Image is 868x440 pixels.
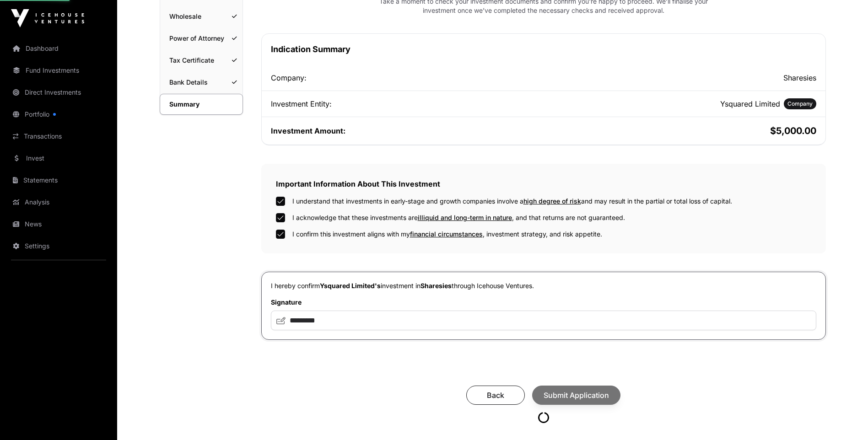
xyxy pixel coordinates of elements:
[720,98,780,109] h2: Ysquared Limited
[271,43,816,56] h1: Indication Summary
[276,178,811,189] h2: Important Information About This Investment
[160,50,243,70] a: Tax Certificate
[478,390,513,401] span: Back
[7,126,110,146] a: Transactions
[160,28,243,48] a: Power of Attorney
[271,98,542,109] div: Investment Entity:
[822,396,868,440] iframe: Chat Widget
[545,124,816,137] h2: $5,000.00
[466,386,525,405] button: Back
[11,9,84,27] img: Icehouse Ventures Logo
[410,230,483,238] span: financial circumstances
[271,281,816,290] p: I hereby confirm investment in through Icehouse Ventures.
[160,94,243,115] a: Summary
[271,298,816,307] label: Signature
[7,82,110,102] a: Direct Investments
[7,236,110,256] a: Settings
[7,104,110,124] a: Portfolio
[545,72,816,83] h2: Sharesies
[320,282,381,290] span: Ysquared Limited's
[7,192,110,212] a: Analysis
[292,197,732,206] label: I understand that investments in early-stage and growth companies involve a and may result in the...
[7,38,110,59] a: Dashboard
[292,230,602,239] label: I confirm this investment aligns with my , investment strategy, and risk appetite.
[7,170,110,190] a: Statements
[160,72,243,92] a: Bank Details
[292,213,625,222] label: I acknowledge that these investments are , and that returns are not guaranteed.
[523,197,581,205] span: high degree of risk
[787,100,813,107] span: Company
[271,72,542,83] div: Company:
[7,60,110,80] a: Fund Investments
[7,148,110,168] a: Invest
[7,214,110,234] a: News
[160,6,243,27] a: Wholesale
[271,126,345,135] span: Investment Amount:
[418,214,512,221] span: illiquid and long-term in nature
[421,282,452,290] span: Sharesies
